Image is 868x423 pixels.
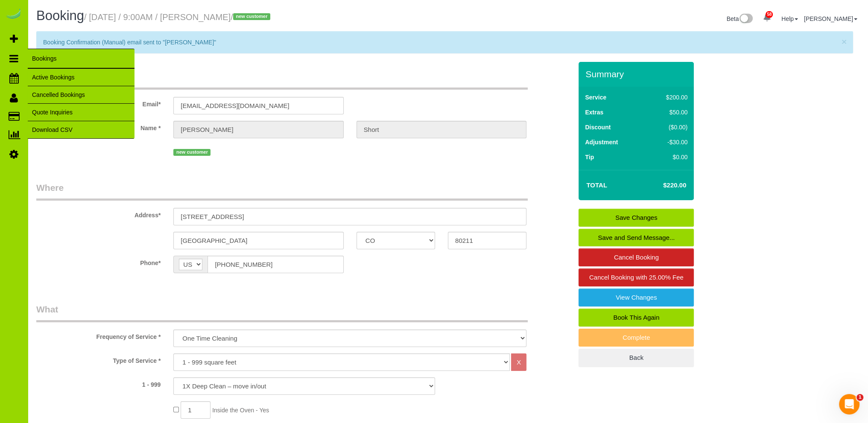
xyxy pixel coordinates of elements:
label: Address* [30,208,167,219]
small: / [DATE] / 9:00AM / [PERSON_NAME] [84,12,273,22]
label: Extras [585,108,603,117]
a: Cancel Booking [579,248,694,266]
h3: Summary [585,69,690,79]
legend: What [36,303,528,322]
label: Tip [585,153,594,161]
p: Booking Confirmation (Manual) email sent to "[PERSON_NAME]" [43,38,838,47]
a: Help [781,15,798,22]
span: Cancel Booking with 25.00% Fee [589,274,684,281]
iframe: Intercom live chat [839,394,859,414]
div: ($0.00) [648,123,688,131]
a: 58 [759,9,775,27]
label: Frequency of Service * [30,330,167,341]
ul: Bookings [28,68,134,139]
span: 58 [766,11,773,18]
input: City* [173,232,343,249]
span: Bookings [28,49,134,68]
a: Active Bookings [28,69,134,86]
div: $200.00 [648,93,688,102]
img: New interface [739,14,753,25]
input: Zip Code* [448,232,526,249]
input: Last Name* [357,121,526,138]
legend: Where [36,181,528,201]
span: Booking [36,8,84,23]
span: Inside the Oven - Yes [212,407,269,414]
a: Cancel Booking with 25.00% Fee [579,268,694,286]
label: 1 - 999 [30,377,167,389]
span: / [231,12,273,22]
span: × [842,37,847,47]
input: Phone* [208,256,343,273]
label: Type of Service * [30,353,167,365]
div: $50.00 [648,108,688,117]
div: -$30.00 [648,138,688,146]
label: Discount [585,123,611,131]
legend: Who [36,70,528,90]
span: new customer [233,13,270,20]
input: Email* [173,97,343,114]
a: Cancelled Bookings [28,86,134,103]
a: Book This Again [579,309,694,327]
button: Close [842,37,847,46]
a: Beta [727,15,753,22]
label: Service [585,93,606,102]
img: Automaid Logo [5,9,22,20]
div: $0.00 [648,153,688,161]
a: Save and Send Message... [579,229,694,247]
a: Download CSV [28,121,134,138]
label: Adjustment [585,138,618,146]
a: [PERSON_NAME] [804,15,857,22]
a: Quote Inquiries [28,104,134,121]
a: Save Changes [579,209,694,227]
h4: $220.00 [637,182,686,189]
strong: Total [586,181,607,189]
span: new customer [173,149,210,156]
label: Phone* [30,256,167,267]
input: First Name* [173,121,343,138]
span: 1 [856,394,863,401]
a: View Changes [579,289,694,306]
a: Back [579,349,694,367]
